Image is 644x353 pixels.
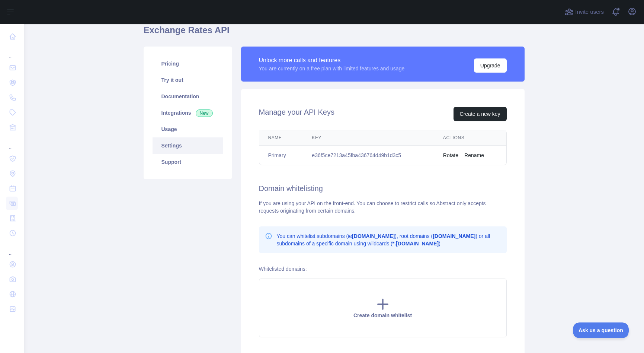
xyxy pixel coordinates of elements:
h1: Exchange Rates API [144,24,525,42]
button: Rotate [443,152,458,159]
button: Rename [464,152,484,159]
p: You can whitelist subdomains (ie ), root domains ( ) or all subdomains of a specific domain using... [277,232,501,247]
button: Upgrade [474,58,507,73]
span: Create domain whitelist [353,312,412,318]
b: [DOMAIN_NAME] [433,233,475,239]
a: Documentation [153,88,223,105]
td: e36f5ce7213a45fba436764d49b1d3c5 [303,146,434,165]
a: Try it out [153,72,223,88]
span: New [196,109,213,117]
div: If you are using your API on the front-end. You can choose to restrict calls so Abstract only acc... [259,200,507,214]
div: ... [6,241,18,256]
th: Actions [434,130,506,146]
button: Create a new key [454,107,507,121]
b: [DOMAIN_NAME] [352,233,395,239]
div: ... [6,136,18,150]
a: Settings [153,137,223,154]
td: Primary [259,146,303,165]
div: You are currently on a free plan with limited features and usage [259,65,405,72]
iframe: Toggle Customer Support [573,322,629,338]
div: ... [6,45,18,60]
a: Usage [153,121,223,137]
div: Unlock more calls and features [259,56,405,65]
a: Integrations New [153,105,223,121]
label: Whitelisted domains: [259,266,307,272]
button: Invite users [563,6,605,18]
a: Support [153,154,223,170]
th: Key [303,130,434,146]
h2: Domain whitelisting [259,183,507,194]
h2: Manage your API Keys [259,107,334,121]
span: Invite users [575,8,604,16]
b: *.[DOMAIN_NAME] [393,241,439,247]
th: Name [259,130,303,146]
a: Pricing [153,55,223,72]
